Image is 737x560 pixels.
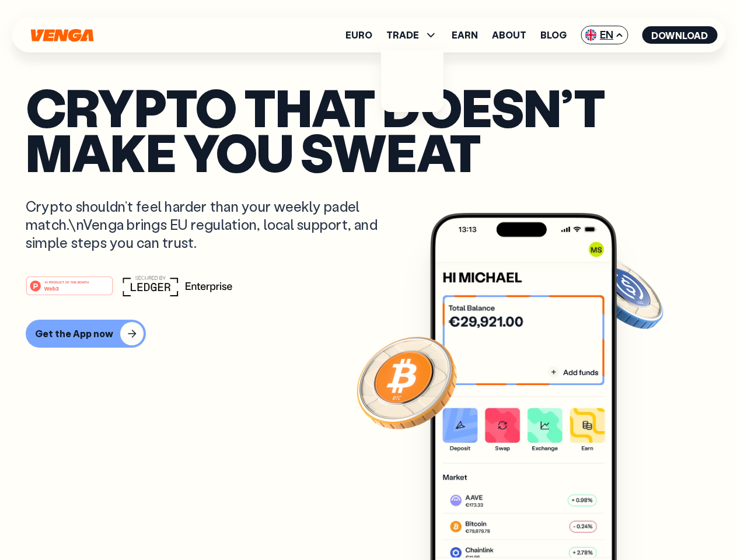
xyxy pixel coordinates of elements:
a: Get the App now [26,320,711,348]
img: flag-uk [585,29,596,41]
a: Blog [540,30,567,40]
a: Euro [345,30,372,40]
a: #1 PRODUCT OF THE MONTHWeb3 [26,283,113,298]
span: TRADE [386,28,438,42]
img: Bitcoin [354,330,459,435]
button: Download [642,26,717,44]
svg: Home [29,29,95,42]
span: EN [581,26,628,44]
tspan: Web3 [44,285,59,291]
p: Crypto that doesn’t make you sweat [26,85,711,174]
p: Crypto shouldn’t feel harder than your weekly padel match.\nVenga brings EU regulation, local sup... [26,197,394,252]
div: Get the App now [35,328,113,339]
tspan: #1 PRODUCT OF THE MONTH [44,280,89,283]
span: TRADE [386,30,419,40]
a: About [492,30,526,40]
button: Get the App now [26,320,146,348]
img: USDC coin [582,251,666,335]
a: Earn [452,30,478,40]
